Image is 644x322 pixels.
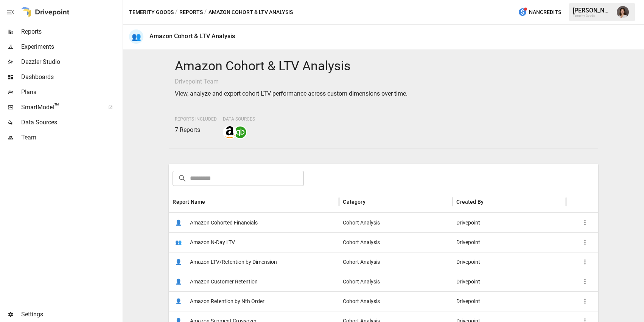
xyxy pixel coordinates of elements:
[339,252,453,272] div: Cohort Analysis
[129,8,174,17] button: Temerity Goods
[339,272,453,291] div: Cohort Analysis
[190,272,258,291] span: Amazon Customer Retention
[343,199,365,205] div: Category
[173,237,184,248] span: 👥
[149,33,235,40] div: Amazon Cohort & LTV Analysis
[175,89,592,98] p: View, analyze and export cohort LTV performance across custom dimensions over time.
[224,126,236,138] img: amazon
[21,27,121,36] span: Reports
[21,310,121,319] span: Settings
[515,5,564,19] button: NaNCredits
[190,233,235,252] span: Amazon N-Day LTV
[366,197,377,207] button: Sort
[173,296,184,307] span: 👤
[206,197,216,207] button: Sort
[173,276,184,287] span: 👤
[129,29,143,44] div: 👥
[21,73,121,82] span: Dashboards
[190,213,258,232] span: Amazon Cohorted Financials
[173,199,205,205] div: Report Name
[453,291,566,311] div: Drivepoint
[175,125,217,135] p: 7 Reports
[173,256,184,268] span: 👤
[484,197,495,207] button: Sort
[573,7,612,14] div: [PERSON_NAME]
[21,103,100,112] span: SmartModel
[339,213,453,232] div: Cohort Analysis
[339,232,453,252] div: Cohort Analysis
[21,88,121,97] span: Plans
[617,6,629,18] img: Franziska Ibscher
[453,252,566,272] div: Drivepoint
[173,217,184,228] span: 👤
[612,2,633,23] button: Franziska Ibscher
[234,126,246,138] img: quickbooks
[453,272,566,291] div: Drivepoint
[175,58,592,74] h4: Amazon Cohort & LTV Analysis
[54,102,59,111] span: ™
[21,118,121,127] span: Data Sources
[190,292,264,311] span: Amazon Retention by Nth Order
[175,77,592,86] p: Drivepoint Team
[190,252,277,272] span: Amazon LTV/Retention by Dimension
[21,57,121,67] span: Dazzler Studio
[179,8,203,17] button: Reports
[21,133,121,142] span: Team
[339,291,453,311] div: Cohort Analysis
[453,232,566,252] div: Drivepoint
[21,42,121,51] span: Experiments
[223,116,255,122] span: Data Sources
[456,199,484,205] div: Created By
[453,213,566,232] div: Drivepoint
[573,14,612,17] div: Temerity Goods
[175,116,217,122] span: Reports Included
[204,8,207,17] div: /
[175,8,178,17] div: /
[529,8,561,17] span: NaN Credits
